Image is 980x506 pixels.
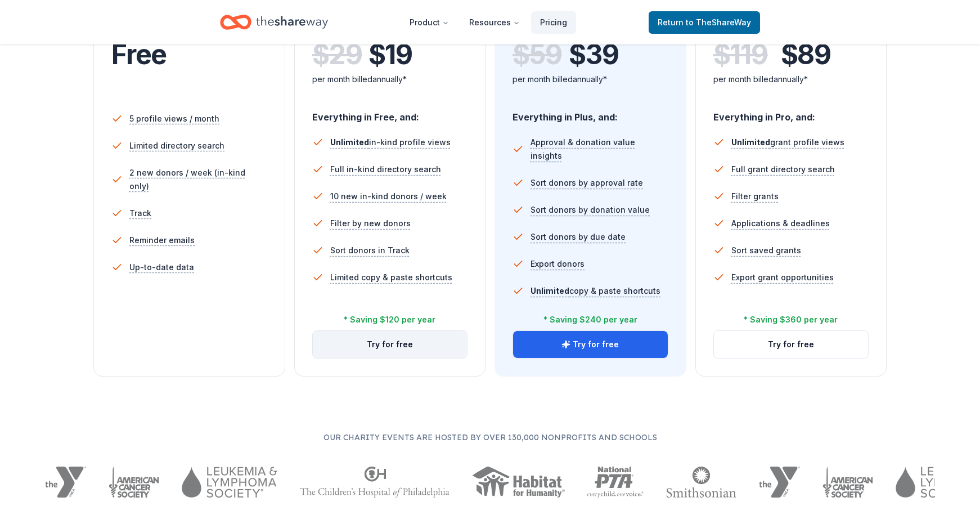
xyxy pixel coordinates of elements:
span: Limited copy & paste shortcuts [330,271,452,284]
span: 10 new in-kind donors / week [330,190,447,203]
span: Track [129,207,151,220]
span: Sort donors by due date [531,230,626,244]
img: YMCA [759,467,800,498]
span: Return [658,16,751,29]
span: Applications & deadlines [731,217,830,230]
span: Unlimited [531,286,569,295]
span: Unlimited [731,137,770,147]
span: Up-to-date data [129,261,194,274]
span: $ 19 [368,39,412,70]
div: * Saving $360 per year [744,313,838,326]
a: Returnto TheShareWay [649,11,760,34]
img: Leukemia & Lymphoma Society [182,467,277,498]
span: Export donors [531,257,585,271]
div: Everything in Plus, and: [513,101,668,124]
span: Full in-kind directory search [330,163,441,176]
span: Filter by new donors [330,217,411,230]
span: Reminder emails [129,234,195,247]
span: in-kind profile views [330,137,451,147]
img: American Cancer Society [109,467,160,498]
img: Smithsonian [666,467,736,498]
button: Try for free [714,331,869,358]
span: grant profile views [731,137,844,147]
img: The Children's Hospital of Philadelphia [300,467,449,498]
span: Approval & donation value insights [531,136,668,163]
span: 2 new donors / week (in-kind only) [129,166,267,193]
span: Sort donors in Track [330,244,410,257]
span: Unlimited [330,137,369,147]
div: Everything in Pro, and: [713,101,869,124]
div: Everything in Free, and: [312,101,468,124]
span: 5 profile views / month [129,112,219,126]
div: per month billed annually* [312,73,468,86]
span: Filter grants [731,190,779,203]
a: Pricing [531,11,576,34]
img: American Cancer Society [822,467,874,498]
img: Habitat for Humanity [472,467,565,498]
span: Sort saved grants [731,244,801,257]
span: Sort donors by approval rate [531,176,643,190]
button: Product [401,11,458,34]
div: * Saving $120 per year [344,313,435,326]
div: * Saving $240 per year [543,313,637,326]
span: to TheShareWay [686,17,751,27]
button: Try for free [513,331,668,358]
span: Free [111,38,167,71]
span: Full grant directory search [731,163,835,176]
span: $ 89 [781,39,831,70]
a: Home [220,9,328,35]
button: Try for free [313,331,467,358]
span: Export grant opportunities [731,271,834,284]
img: National PTA [587,467,644,498]
p: Our charity events are hosted by over 130,000 nonprofits and schools [45,431,935,444]
div: per month billed annually* [713,73,869,86]
img: YMCA [45,467,86,498]
span: copy & paste shortcuts [531,286,660,295]
nav: Main [401,9,576,35]
div: per month billed annually* [513,73,668,86]
span: Limited directory search [129,139,224,153]
span: $ 39 [569,39,618,70]
span: Sort donors by donation value [531,203,650,217]
button: Resources [460,11,529,34]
